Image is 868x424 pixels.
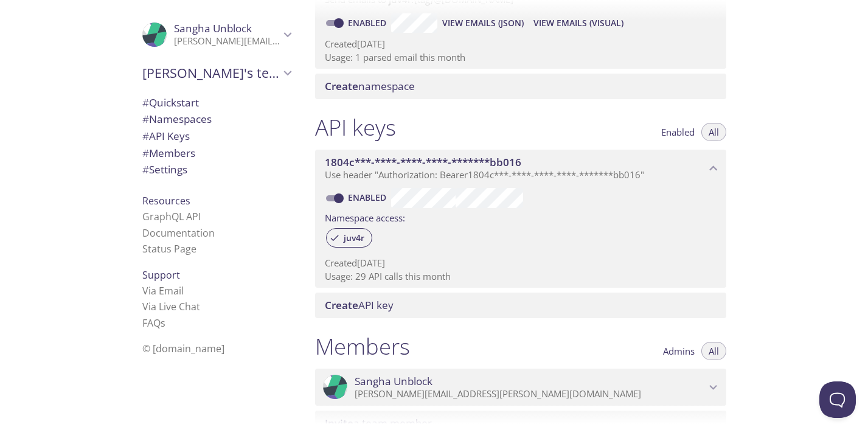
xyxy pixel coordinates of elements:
[315,293,726,318] div: Create API Key
[142,226,215,240] a: Documentation
[142,300,200,313] a: Via Live Chat
[819,381,856,418] iframe: Help Scout Beacon - Open
[142,162,149,176] span: #
[701,342,726,360] button: All
[142,112,212,126] span: Namespaces
[142,64,280,82] span: [PERSON_NAME]'s team
[133,145,300,162] div: Members
[315,114,396,141] h1: API keys
[325,270,717,283] p: Usage: 29 API calls this month
[133,161,300,178] div: Team Settings
[326,228,372,248] div: juv4r
[174,35,280,47] p: [PERSON_NAME][EMAIL_ADDRESS][PERSON_NAME][DOMAIN_NAME]
[325,51,717,64] p: Usage: 1 parsed email this month
[315,74,726,99] div: Create namespace
[325,79,415,93] span: namespace
[656,342,702,360] button: Admins
[315,369,726,406] div: Sangha Unblock
[325,298,394,312] span: API key
[325,208,405,226] label: Namespace access:
[142,129,149,143] span: #
[142,194,190,207] span: Resources
[142,112,149,126] span: #
[161,316,165,330] span: s
[133,15,300,55] div: Sangha Unblock
[325,38,717,50] p: Created [DATE]
[442,16,524,30] span: View Emails (JSON)
[654,123,702,141] button: Enabled
[325,298,358,312] span: Create
[142,210,201,223] a: GraphQL API
[533,16,623,30] span: View Emails (Visual)
[355,388,706,400] p: [PERSON_NAME][EMAIL_ADDRESS][PERSON_NAME][DOMAIN_NAME]
[529,13,628,33] button: View Emails (Visual)
[437,13,529,33] button: View Emails (JSON)
[133,94,300,111] div: Quickstart
[142,146,149,160] span: #
[325,257,717,269] p: Created [DATE]
[174,21,252,35] span: Sangha Unblock
[142,96,199,109] span: Quickstart
[142,342,224,355] span: © [DOMAIN_NAME]
[346,17,391,29] a: Enabled
[336,232,372,243] span: juv4r
[325,79,358,93] span: Create
[133,111,300,128] div: Namespaces
[142,162,187,176] span: Settings
[355,375,432,388] span: Sangha Unblock
[142,146,195,160] span: Members
[142,242,196,255] a: Status Page
[142,284,184,297] a: Via Email
[315,333,410,360] h1: Members
[142,268,180,282] span: Support
[701,123,726,141] button: All
[133,57,300,89] div: Sangha's team
[142,316,165,330] a: FAQ
[142,96,149,109] span: #
[346,192,391,203] a: Enabled
[142,129,190,143] span: API Keys
[133,128,300,145] div: API Keys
